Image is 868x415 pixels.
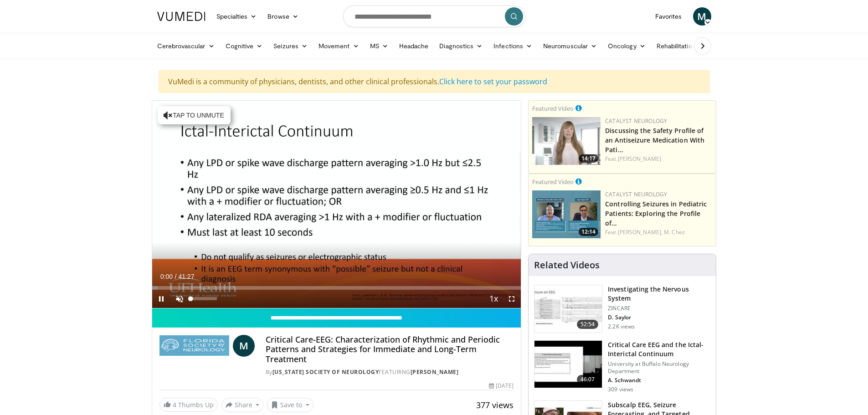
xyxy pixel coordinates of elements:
[489,382,514,390] div: [DATE]
[532,104,574,113] small: Featured Video
[534,341,602,388] img: a5d5675c-9244-43ba-941e-9945d360acc0.150x105_q85_crop-smart_upscale.jpg
[532,117,601,165] a: 14:17
[532,190,601,238] img: 5e01731b-4d4e-47f8-b775-0c1d7f1e3c52.png.150x105_q85_crop-smart_upscale.jpg
[488,37,538,55] a: Infections
[651,37,701,55] a: Rehabilitation
[434,37,488,55] a: Diagnostics
[160,273,173,280] span: 0:00
[534,340,710,393] a: 46:07 Critical Care EEG and the Ictal-Interictal Continuum University at Buffalo Neurology Depart...
[175,273,177,280] span: /
[159,335,229,357] img: Florida Society of Neurology
[577,320,599,329] span: 52:54
[178,273,194,280] span: 41:27
[152,101,521,308] video-js: Video Player
[608,285,710,303] h3: Investigating the Nervous System
[650,7,688,26] a: Favorites
[602,37,651,55] a: Oncology
[343,5,525,27] input: Search topics, interventions
[577,375,599,384] span: 46:07
[211,7,262,26] a: Specialties
[579,154,598,163] span: 14:17
[605,117,667,125] a: Catalyst Neurology
[313,37,365,55] a: Movement
[605,190,667,198] a: Catalyst Neurology
[605,126,704,154] a: Discussing the Safety Profile of an Antiseizure Medication With Pati…
[191,297,217,300] div: Volume Level
[266,368,514,376] div: By FEATURING
[476,400,514,410] span: 377 views
[608,340,710,359] h3: Critical Care EEG and the Ictal-Interictal Continuum
[608,314,710,321] p: D. Saylor
[693,7,711,26] a: M
[618,228,663,236] a: [PERSON_NAME],
[158,106,231,124] button: Tap to unmute
[608,360,710,375] p: University at Buffalo Neurology Department
[532,178,574,186] small: Featured Video
[272,368,379,376] a: [US_STATE] Society of Neurology
[365,37,394,55] a: MS
[266,335,514,364] h4: Critical Care-EEG: Characterization of Rhythmic and Periodic Patterns and Strategies for Immediat...
[267,398,313,412] button: Save to
[170,290,189,308] button: Unmute
[268,37,313,55] a: Seizures
[159,398,218,412] a: 4 Thumbs Up
[220,37,268,55] a: Cognitive
[221,398,264,412] button: Share
[534,260,600,271] h4: Related Videos
[152,37,220,55] a: Cerebrovascular
[152,286,521,290] div: Progress Bar
[503,290,521,308] button: Fullscreen
[579,228,598,236] span: 12:14
[173,400,176,409] span: 4
[532,190,601,238] a: 12:14
[262,7,304,26] a: Browse
[159,70,710,93] div: VuMedi is a community of physicians, dentists, and other clinical professionals.
[157,12,205,21] img: VuMedi Logo
[394,37,434,55] a: Headache
[608,305,710,312] p: ZINCARE
[664,228,685,236] a: M. Chez
[605,228,712,236] div: Feat.
[538,37,602,55] a: Neuromuscular
[411,368,459,376] a: [PERSON_NAME]
[534,285,602,333] img: 4acae122-ae14-4919-bc47-0ae66b170ef0.150x105_q85_crop-smart_upscale.jpg
[233,335,255,357] a: M
[532,117,601,165] img: c23d0a25-a0b6-49e6-ba12-869cdc8b250a.png.150x105_q85_crop-smart_upscale.jpg
[618,155,661,163] a: [PERSON_NAME]
[439,77,547,87] a: Click here to set your password
[152,290,170,308] button: Pause
[608,377,710,384] p: A. Schwandt
[605,200,707,227] a: Controlling Seizures in Pediatric Patients: Exploring the Profile of…
[484,290,503,308] button: Playback Rate
[608,323,635,330] p: 2.2K views
[608,386,633,393] p: 309 views
[534,285,710,333] a: 52:54 Investigating the Nervous System ZINCARE D. Saylor 2.2K views
[605,155,712,163] div: Feat.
